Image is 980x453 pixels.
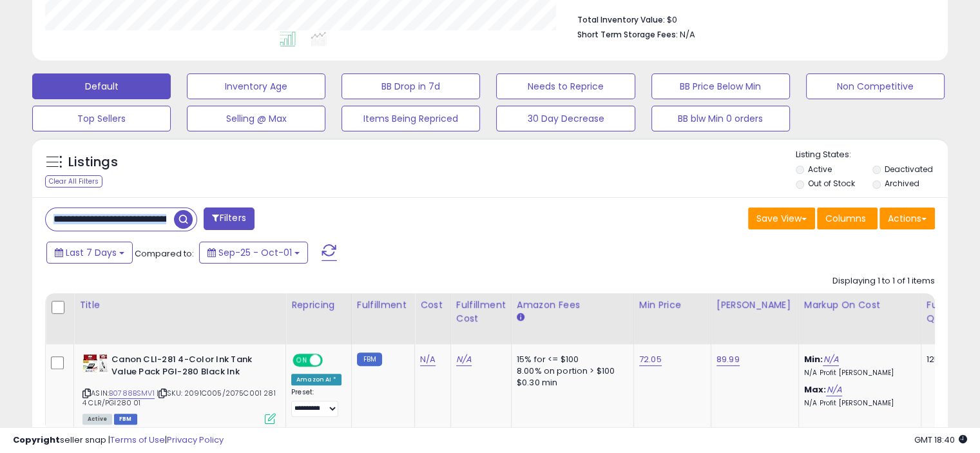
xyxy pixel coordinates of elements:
span: Columns [825,212,866,225]
button: Inventory Age [187,73,325,99]
a: N/A [823,353,838,366]
p: Listing States: [796,149,948,161]
label: Out of Stock [808,178,855,189]
button: Last 7 Days [46,242,133,264]
div: Clear All Filters [45,175,102,188]
button: Items Being Repriced [341,106,480,131]
button: Columns [817,207,878,229]
button: Filters [204,207,254,230]
span: FBM [114,414,137,425]
small: Amazon Fees. [517,312,524,323]
div: 15% for <= $100 [517,354,624,365]
button: Default [32,73,171,99]
button: Save View [748,207,815,229]
div: $0.30 min [517,377,624,389]
button: Top Sellers [32,106,171,131]
button: Sep-25 - Oct-01 [199,242,308,264]
button: Actions [879,207,935,229]
a: N/A [826,383,841,396]
div: Displaying 1 to 1 of 1 items [832,275,935,287]
span: OFF [321,355,341,366]
p: N/A Profit [PERSON_NAME] [804,369,911,378]
button: Selling @ Max [187,106,325,131]
span: Sep-25 - Oct-01 [218,246,292,259]
span: ON [294,355,310,366]
div: 8.00% on portion > $100 [517,365,624,377]
div: Min Price [639,298,706,312]
label: Active [808,164,832,175]
strong: Copyright [13,434,60,446]
div: Markup on Cost [804,298,916,312]
span: | SKU: 2091C005/2075C001 281 4 CLR/PGI280 01 [82,388,276,407]
label: Archived [884,178,919,189]
div: Cost [420,298,445,312]
div: Fulfillment [357,298,409,312]
div: Fulfillment Cost [456,298,506,325]
span: Last 7 Days [66,246,117,259]
b: Max: [804,383,827,396]
b: Canon CLI-281 4-Color Ink Tank Value Pack PGI-280 Black Ink [111,354,268,381]
div: 125 [927,354,966,365]
h5: Listings [68,153,118,171]
th: The percentage added to the cost of goods (COGS) that forms the calculator for Min & Max prices. [798,293,921,344]
a: 89.99 [716,353,740,366]
button: 30 Day Decrease [496,106,635,131]
div: ASIN: [82,354,276,423]
span: 2025-10-9 18:40 GMT [914,434,967,446]
b: Total Inventory Value: [577,14,665,25]
a: 72.05 [639,353,662,366]
b: Short Term Storage Fees: [577,29,678,40]
button: BB Drop in 7d [341,73,480,99]
button: Needs to Reprice [496,73,635,99]
button: BB Price Below Min [651,73,790,99]
p: N/A Profit [PERSON_NAME] [804,399,911,408]
span: All listings currently available for purchase on Amazon [82,414,112,425]
div: Amazon AI * [291,374,341,385]
div: Repricing [291,298,346,312]
label: Deactivated [884,164,932,175]
div: Amazon Fees [517,298,628,312]
span: Compared to: [135,247,194,260]
a: N/A [456,353,472,366]
li: $0 [577,11,925,26]
a: N/A [420,353,436,366]
div: [PERSON_NAME] [716,298,793,312]
small: FBM [357,352,382,366]
div: seller snap | | [13,434,224,447]
b: Min: [804,353,823,365]
span: N/A [680,28,695,41]
div: Fulfillable Quantity [927,298,971,325]
button: Non Competitive [806,73,945,99]
a: Terms of Use [110,434,165,446]
img: 41L2mcyJskL._SL40_.jpg [82,354,108,374]
a: B0788BSMV1 [109,388,155,399]
div: Preset: [291,388,341,417]
div: Title [79,298,280,312]
button: BB blw Min 0 orders [651,106,790,131]
a: Privacy Policy [167,434,224,446]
